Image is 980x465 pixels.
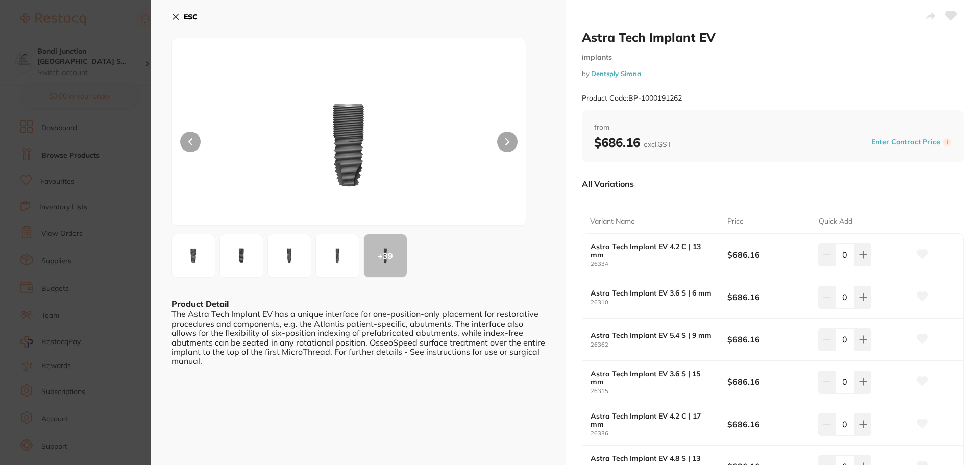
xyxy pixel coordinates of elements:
span: excl. GST [644,140,671,149]
button: +39 [363,234,407,278]
p: All Variations [582,179,634,189]
button: ESC [171,8,198,26]
small: 26334 [591,261,727,267]
small: by [582,70,964,78]
b: ESC [184,12,198,21]
img: NjMwNC5wbmc [319,237,356,274]
img: NjMwMS5wbmc [243,64,455,225]
small: Product Code: BP-1000191262 [582,94,682,103]
b: Astra Tech Implant EV 3.6 S | 6 mm [591,289,714,297]
b: $686.16 [594,135,671,150]
small: 26336 [591,430,727,437]
p: Price [727,216,744,227]
div: The Astra Tech Implant EV has a unique interface for one-position-only placement for restorative ... [171,309,545,365]
b: Astra Tech Implant EV 4.2 C | 17 mm [591,412,714,428]
img: NjMwMi5wbmc [223,237,260,274]
b: Astra Tech Implant EV 4.2 C | 13 mm [591,242,714,259]
h2: Astra Tech Implant EV [582,30,964,45]
small: implants [582,53,964,62]
a: Dentsply Sirona [591,69,641,78]
p: Quick Add [819,216,852,227]
b: $686.16 [727,334,810,345]
small: 26310 [591,299,727,306]
img: NjMwMS5wbmc [175,237,212,274]
b: $686.16 [727,419,810,430]
small: 26362 [591,341,727,348]
b: $686.16 [727,249,810,260]
b: Astra Tech Implant EV 5.4 S | 9 mm [591,331,714,339]
div: + 39 [364,234,407,277]
b: Astra Tech Implant EV 3.6 S | 15 mm [591,370,714,386]
b: Product Detail [171,299,229,309]
img: NjMwMy5wbmc [271,237,308,274]
span: from [594,123,951,133]
small: 26315 [591,388,727,395]
b: $686.16 [727,376,810,387]
label: i [943,138,951,146]
button: Enter Contract Price [868,137,943,147]
b: $686.16 [727,291,810,303]
p: Variant Name [590,216,635,227]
